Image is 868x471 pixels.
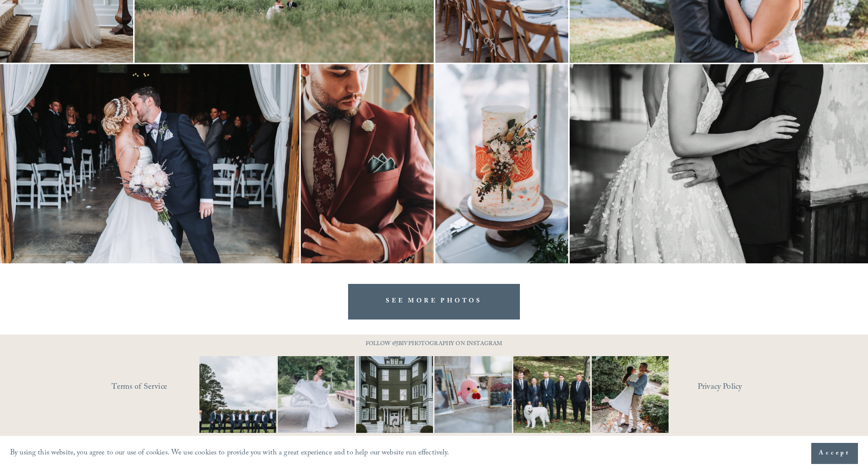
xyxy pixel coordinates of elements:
[348,284,520,320] a: SEE MORE PHOTOS
[301,64,434,263] img: Man in maroon suit with floral tie and pocket square
[415,356,531,433] img: This has got to be one of the cutest detail shots I've ever taken for a wedding! 📷 @thewoobles #I...
[435,64,568,263] img: Three-tier wedding cake with a white, orange, and light blue marbled design, decorated with a flo...
[698,380,786,395] a: Privacy Policy
[811,443,858,464] button: Accept
[259,356,374,433] img: Not every photo needs to be perfectly still, sometimes the best ones are the ones that feel like ...
[819,448,850,458] span: Accept
[346,339,522,350] p: FOLLOW @JBIVPHOTOGRAPHY ON INSTAGRAM
[10,446,450,461] p: By using this website, you agree to our use of cookies. We use cookies to provide you with a grea...
[345,356,445,433] img: Wideshots aren't just &quot;nice to have,&quot; they're a wedding day essential! 🙌 #Wideshotwedne...
[180,356,296,433] img: Definitely, not your typical #WideShotWednesday moment. It&rsquo;s all about the suits, the smile...
[494,356,609,433] img: Happy #InternationalDogDay to all the pups who have made wedding days, engagement sessions, and p...
[112,380,229,395] a: Terms of Service
[592,344,669,446] img: It&rsquo;s that time of year where weddings and engagements pick up and I get the joy of capturin...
